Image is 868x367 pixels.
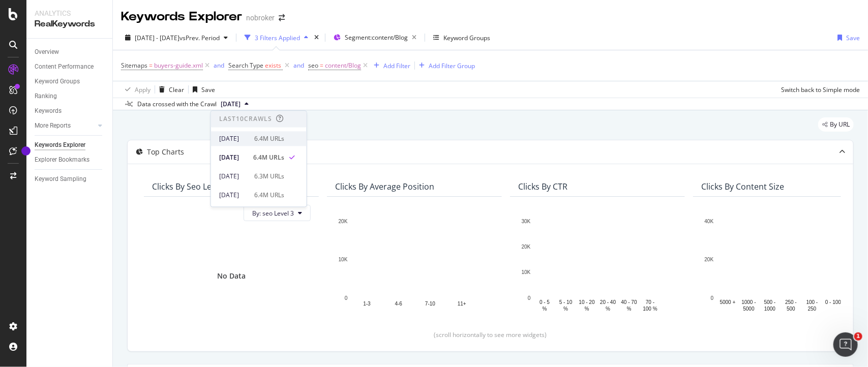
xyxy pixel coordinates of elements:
a: Keywords [35,106,105,116]
button: By: seo Level 3 [244,205,311,221]
div: times [312,33,321,43]
text: 70 - [646,300,654,305]
text: 40 - 70 [621,300,638,305]
text: 0 [528,295,531,301]
div: More Reports [35,120,71,131]
button: and [293,60,304,70]
div: Tooltip anchor [21,146,31,156]
div: and [214,61,224,70]
div: nobroker [246,13,275,23]
span: exists [265,61,281,70]
text: % [563,306,568,312]
text: 1000 - [742,300,756,305]
div: RealKeywords [35,18,104,30]
text: % [606,306,610,312]
button: and [214,60,224,70]
span: seo [308,61,318,70]
div: Clicks By CTR [518,181,567,192]
a: Content Performance [35,62,105,72]
div: Overview [35,47,59,57]
div: Switch back to Simple mode [781,85,860,94]
text: 11+ [458,301,466,307]
text: 40K [705,219,714,224]
button: Add Filter [370,59,410,72]
svg: A chart. [335,216,494,313]
div: Keyword Groups [35,76,80,87]
button: Switch back to Simple mode [777,81,860,98]
div: Top Charts [147,147,184,157]
svg: A chart. [701,216,860,313]
div: [DATE] [219,172,248,181]
span: Sitemaps [121,61,147,70]
button: [DATE] - [DATE]vsPrev. Period [121,29,232,46]
text: 1000 [764,306,776,312]
text: 7-10 [425,301,435,307]
span: = [149,61,153,70]
div: Ranking [35,91,57,102]
text: 10K [339,257,348,263]
text: 20K [339,219,348,224]
div: Save [846,34,860,42]
iframe: Intercom live chat [833,332,858,357]
text: 250 - [785,300,797,305]
button: Clear [155,81,184,98]
button: Add Filter Group [415,59,475,72]
text: 10K [522,270,531,276]
div: Clicks By Content Size [701,181,784,192]
a: Keywords Explorer [35,140,105,150]
text: 0 [711,295,714,301]
text: 30K [522,219,531,224]
div: Keyword Sampling [35,174,86,185]
div: Add Filter Group [429,62,475,70]
span: Segment: content/Blog [345,33,408,42]
div: 6.4M URLs [253,153,284,162]
text: 5000 [743,306,755,312]
div: No Data [217,271,246,281]
span: content/Blog [325,58,361,73]
div: [DATE] [219,153,247,162]
svg: A chart. [518,216,677,313]
button: Keyword Groups [429,29,494,46]
text: % [585,306,589,312]
div: legacy label [818,117,854,132]
button: [DATE] [217,98,253,110]
div: Content Performance [35,62,94,72]
button: 3 Filters Applied [241,29,312,46]
div: Add Filter [383,62,410,70]
div: arrow-right-arrow-left [279,14,285,21]
text: 500 - [764,300,776,305]
div: Save [201,85,215,94]
div: 3 Filters Applied [255,34,300,42]
text: 10 - 20 [579,300,595,305]
div: 6.4M URLs [254,134,284,143]
div: [DATE] [219,191,248,200]
div: [DATE] [219,134,248,143]
a: Keyword Groups [35,76,105,87]
text: % [543,306,547,312]
text: % [627,306,632,312]
div: Keywords [35,106,62,116]
a: Explorer Bookmarks [35,155,105,165]
div: Clear [169,85,184,94]
text: 1-3 [363,301,371,307]
div: Keywords Explorer [35,140,85,150]
text: 0 - 100 [825,300,842,305]
div: Data crossed with the Crawl [137,100,217,109]
text: 500 [787,306,795,312]
text: 20K [705,257,714,263]
div: Keywords Explorer [121,8,242,25]
text: 4-6 [395,301,403,307]
a: Ranking [35,91,105,102]
div: (scroll horizontally to see more widgets) [140,330,841,339]
text: 5 - 10 [559,300,573,305]
text: 100 - [806,300,818,305]
div: Clicks By Average Position [335,181,434,192]
a: Keyword Sampling [35,174,105,185]
div: Keyword Groups [443,34,490,42]
a: More Reports [35,120,95,131]
div: Explorer Bookmarks [35,155,89,165]
div: Apply [135,85,151,94]
text: 0 [345,295,348,301]
span: 1 [854,332,862,341]
div: Analytics [35,8,104,18]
